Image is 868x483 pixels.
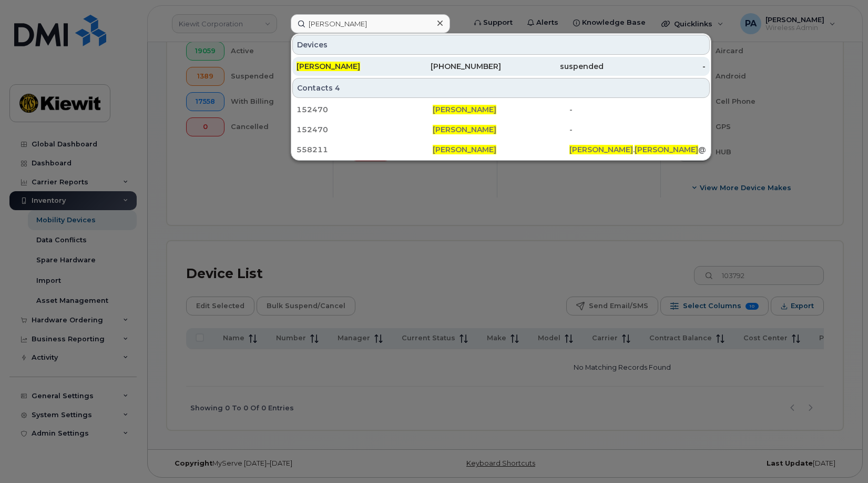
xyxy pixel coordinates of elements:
[292,120,710,139] a: 152470[PERSON_NAME]-
[335,83,340,93] span: 4
[291,14,450,33] input: Find something...
[569,104,706,115] div: -
[292,140,710,159] a: 558211[PERSON_NAME][PERSON_NAME].[PERSON_NAME]@[DOMAIN_NAME]
[399,61,502,72] div: [PHONE_NUMBER]
[569,124,706,135] div: -
[501,61,604,72] div: suspended
[569,145,633,154] span: [PERSON_NAME]
[604,61,706,72] div: -
[822,437,860,475] iframe: Messenger Launcher
[297,62,360,71] span: [PERSON_NAME]
[292,57,710,76] a: [PERSON_NAME][PHONE_NUMBER]suspended-
[433,125,496,134] span: [PERSON_NAME]
[292,100,710,119] a: 152470[PERSON_NAME]-
[433,105,496,114] span: [PERSON_NAME]
[569,144,706,155] div: . @[DOMAIN_NAME]
[635,145,698,154] span: [PERSON_NAME]
[292,35,710,55] div: Devices
[433,145,496,154] span: [PERSON_NAME]
[297,104,433,115] div: 152470
[297,144,433,155] div: 558211
[292,78,710,98] div: Contacts
[297,124,433,135] div: 152470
